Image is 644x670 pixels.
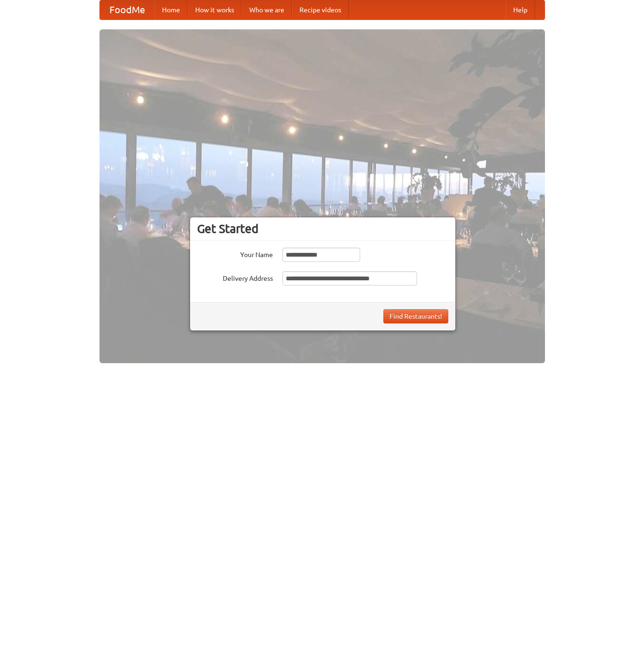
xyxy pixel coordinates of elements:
label: Your Name [197,248,273,259]
a: Recipe videos [292,0,349,19]
a: Home [154,0,188,19]
h3: Get Started [197,222,448,236]
a: Who we are [242,0,292,19]
a: Help [506,0,535,19]
a: FoodMe [100,0,154,19]
button: Find Restaurants! [383,309,448,323]
a: How it works [188,0,242,19]
label: Delivery Address [197,271,273,283]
